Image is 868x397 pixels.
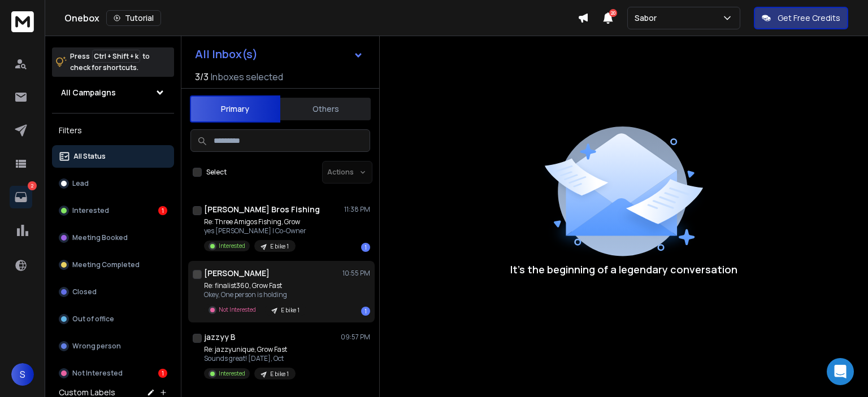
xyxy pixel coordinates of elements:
p: Interested [219,242,245,250]
p: Sounds great! [DATE], Oct [204,354,296,363]
p: Closed [72,287,97,296]
button: S [11,363,34,386]
button: Tutorial [106,10,161,26]
p: E bike 1 [270,242,289,251]
p: Re: jazzyunique, Grow Fast [204,345,296,354]
h3: Filters [52,123,174,138]
p: Meeting Completed [72,260,140,269]
p: Out of office [72,315,114,324]
p: It’s the beginning of a legendary conversation [510,261,737,277]
div: 1 [361,307,370,316]
p: yes [PERSON_NAME] | Co-Owner [204,226,306,235]
h1: All Campaigns [61,87,116,98]
p: E bike 1 [270,370,289,378]
button: All Inbox(s) [186,43,372,66]
p: 09:57 PM [341,333,370,342]
div: 1 [158,369,167,378]
label: Select [206,168,227,177]
p: Okey, One person is holding [204,290,306,299]
button: Interested1 [52,199,174,222]
span: 3 / 3 [195,70,209,84]
p: E bike 1 [281,306,300,315]
button: Wrong person [52,335,174,357]
div: Onebox [64,10,578,26]
button: Meeting Booked [52,226,174,249]
p: Get Free Credits [778,12,840,24]
p: Lead [72,179,89,188]
p: Interested [219,369,245,378]
p: 11:38 PM [344,205,370,214]
p: Re: finalist360, Grow Fast [204,281,306,290]
button: Meeting Completed [52,254,174,276]
p: Wrong person [72,342,121,351]
div: 1 [158,206,167,215]
p: Interested [72,206,109,215]
p: 2 [28,181,37,190]
button: All Status [52,145,174,168]
p: Not Interested [72,369,123,378]
button: Others [280,97,371,121]
h1: [PERSON_NAME] Bros Fishing [204,204,320,215]
p: Sabor [635,12,661,24]
h1: All Inbox(s) [195,49,258,60]
p: 10:55 PM [342,269,370,278]
p: Re: Three Amigos Fishing, Grow [204,217,306,226]
h3: Inboxes selected [211,70,283,84]
div: Open Intercom Messenger [827,358,854,385]
button: Not Interested1 [52,362,174,385]
a: 2 [10,186,32,208]
div: 1 [361,243,370,252]
span: 20 [609,9,617,17]
h1: jazzyy B [204,331,236,343]
p: Meeting Booked [72,233,128,242]
button: Closed [52,281,174,303]
button: All Campaigns [52,81,174,104]
p: Press to check for shortcuts. [70,51,150,73]
p: All Status [73,152,106,161]
h1: [PERSON_NAME] [204,268,270,279]
button: Lead [52,172,174,195]
span: Ctrl + Shift + k [92,50,140,63]
button: Get Free Credits [754,7,848,29]
button: Out of office [52,308,174,330]
button: Primary [190,95,280,123]
p: Not Interested [219,306,256,314]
